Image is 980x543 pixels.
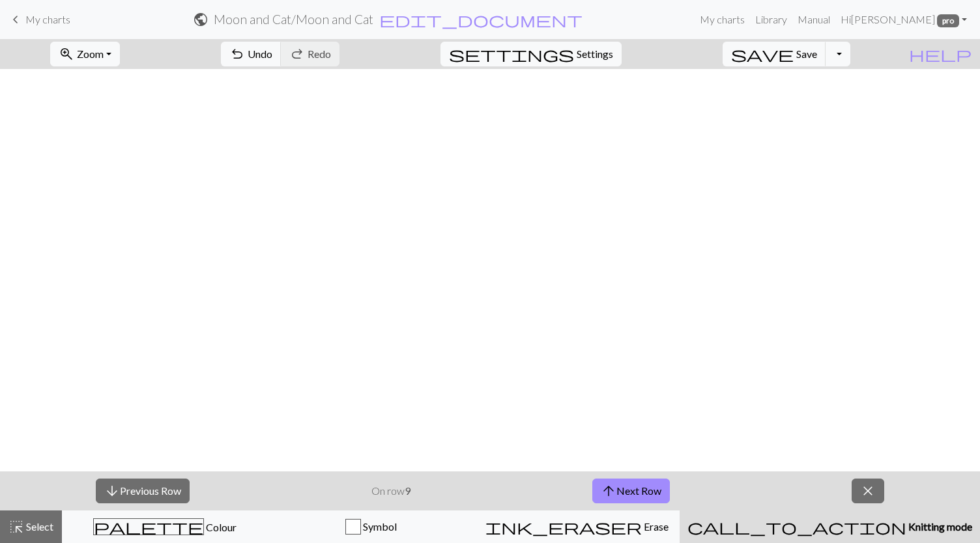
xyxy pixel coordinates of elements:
a: My charts [8,8,70,31]
span: ink_eraser [485,518,642,536]
span: highlight_alt [8,518,24,536]
a: Library [750,7,792,33]
span: pro [937,14,959,27]
button: Erase [474,510,680,543]
span: Settings [577,46,613,62]
p: On row [371,483,411,499]
span: Select [24,520,53,533]
span: Symbol [361,520,397,533]
span: undo [229,45,245,63]
span: help [909,45,972,63]
span: public [193,10,209,29]
span: Save [796,48,817,60]
button: Save [723,42,826,66]
span: Zoom [77,48,104,60]
strong: 9 [405,484,411,497]
span: Colour [204,521,237,533]
button: Colour [62,510,268,543]
span: settings [449,45,574,63]
button: Undo [221,42,281,66]
span: save [731,45,794,63]
button: Symbol [268,510,474,543]
span: Undo [248,48,272,60]
span: Knitting mode [906,520,972,533]
button: SettingsSettings [440,42,622,66]
span: edit_document [379,10,583,29]
span: arrow_upward [601,482,616,500]
button: Next Row [592,479,670,503]
span: call_to_action [687,518,906,536]
button: Zoom [50,42,120,66]
span: keyboard_arrow_left [8,10,23,29]
span: Erase [642,520,669,533]
span: palette [94,518,203,536]
a: Hi[PERSON_NAME] pro [835,7,972,33]
a: My charts [695,7,750,33]
span: zoom_in [59,45,74,63]
i: Settings [449,46,574,62]
button: Previous Row [96,479,190,503]
button: Knitting mode [680,510,980,543]
a: Manual [792,7,835,33]
span: arrow_downward [104,482,120,500]
span: close [860,482,876,500]
h2: Moon and Cat / Moon and Cat [214,12,373,27]
span: My charts [25,13,70,25]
